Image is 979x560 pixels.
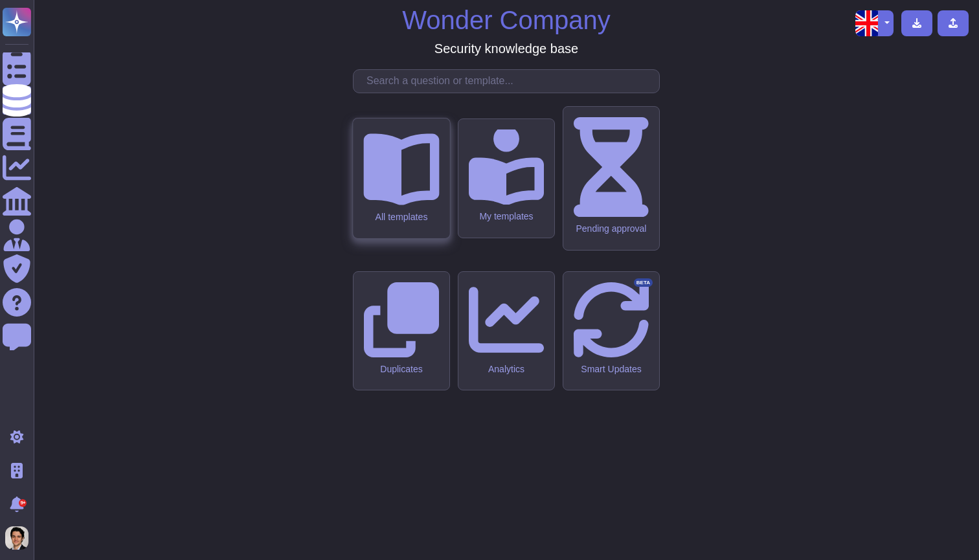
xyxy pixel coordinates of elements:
[364,364,439,375] div: Duplicates
[469,211,544,222] div: My templates
[434,41,578,56] h3: Security knowledge base
[634,278,653,287] div: BETA
[3,524,38,552] button: user
[574,364,649,375] div: Smart Updates
[5,526,28,550] img: user
[360,70,659,93] input: Search a question or template...
[855,10,881,36] img: en
[19,499,27,507] div: 9+
[574,223,649,234] div: Pending approval
[402,5,611,36] h1: Wonder Company
[363,212,439,223] div: All templates
[469,364,544,375] div: Analytics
